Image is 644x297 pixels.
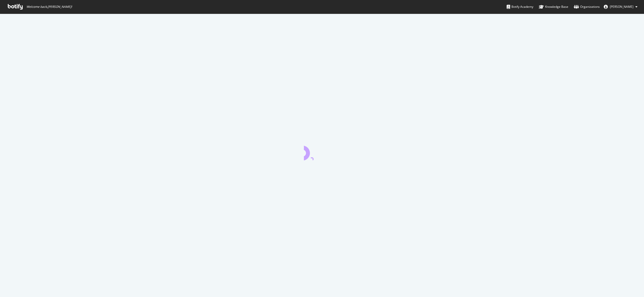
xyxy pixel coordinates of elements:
[600,3,641,11] button: [PERSON_NAME]
[539,4,568,9] div: Knowledge Base
[610,5,633,9] span: Peter Pilz
[574,4,600,9] div: Organizations
[304,142,340,160] div: animation
[507,4,533,9] div: Botify Academy
[26,5,72,9] span: Welcome back, [PERSON_NAME] !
